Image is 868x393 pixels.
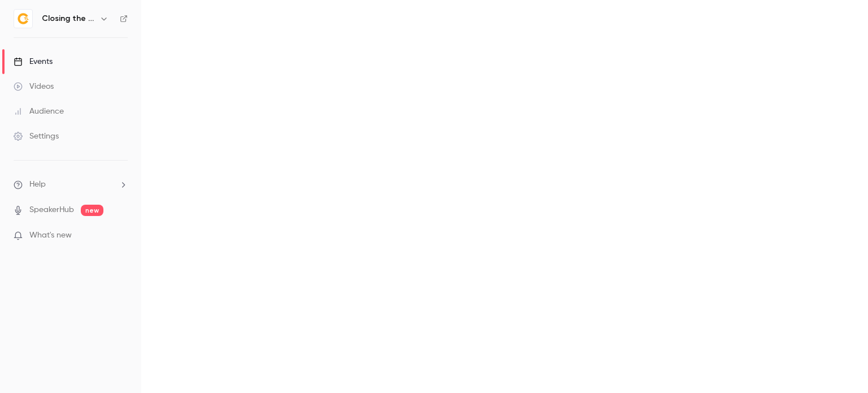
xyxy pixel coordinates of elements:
a: SpeakerHub [29,204,74,216]
h6: Closing the Loop [42,13,95,24]
span: What's new [29,230,72,241]
div: Events [14,56,53,67]
span: new [81,205,103,216]
div: Audience [14,106,64,117]
img: Closing the Loop [14,10,32,28]
div: Settings [14,131,59,142]
div: Videos [14,81,54,92]
li: help-dropdown-opener [14,179,128,191]
span: Help [29,179,46,191]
